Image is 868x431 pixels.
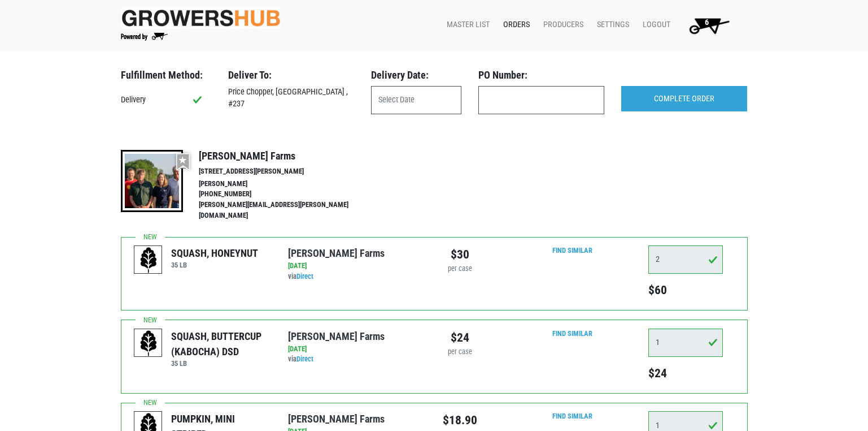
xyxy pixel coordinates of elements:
[552,246,592,255] a: Find Similar
[443,329,477,347] div: $24
[134,246,163,274] img: placeholder-variety-43d6402dacf2d531de610a020419775a.svg
[121,150,183,212] img: thumbnail-8a08f3346781c529aa742b86dead986c.jpg
[552,329,592,338] a: Find Similar
[171,261,258,269] h6: 35 LB
[371,69,461,81] h3: Delivery Date:
[171,245,258,261] div: SQUASH, HONEYNUT
[648,283,723,298] h5: $60
[296,272,313,281] a: Direct
[288,344,425,355] div: [DATE]
[121,69,211,81] h3: Fulfillment Method:
[199,179,373,189] li: [PERSON_NAME]
[648,245,723,274] input: Qty
[288,271,425,282] div: via
[648,366,723,381] h5: $24
[478,69,604,81] h3: PO Number:
[443,245,477,264] div: $30
[228,69,354,81] h3: Deliver To:
[288,247,385,259] a: [PERSON_NAME] Farms
[199,150,373,162] h4: [PERSON_NAME] Farms
[134,329,163,357] img: placeholder-variety-43d6402dacf2d531de610a020419775a.svg
[588,14,634,36] a: Settings
[171,359,271,368] h6: 35 LB
[288,354,425,365] div: via
[371,86,461,114] input: Select Date
[288,330,385,342] a: [PERSON_NAME] Farms
[705,18,709,27] span: 6
[494,14,534,36] a: Orders
[438,14,494,36] a: Master List
[552,412,592,420] a: Find Similar
[121,33,168,41] img: Powered by Big Wheelbarrow
[534,14,588,36] a: Producers
[171,329,271,359] div: SQUASH, BUTTERCUP (KABOCHA) DSD
[648,329,723,357] input: Qty
[288,413,385,425] a: [PERSON_NAME] Farms
[443,411,477,429] div: $18.90
[288,261,425,271] div: [DATE]
[443,347,477,357] div: per case
[220,86,363,110] div: Price Chopper, [GEOGRAPHIC_DATA] , #237
[621,86,747,112] input: COMPLETE ORDER
[199,200,373,221] li: [PERSON_NAME][EMAIL_ADDRESS][PERSON_NAME][DOMAIN_NAME]
[199,189,373,200] li: [PHONE_NUMBER]
[443,264,477,274] div: per case
[634,14,675,36] a: Logout
[296,355,313,363] a: Direct
[199,166,373,177] li: [STREET_ADDRESS][PERSON_NAME]
[121,7,281,28] img: original-fc7597fdc6adbb9d0e2ae620e786d1a2.jpg
[675,14,739,37] a: 6
[684,14,734,37] img: Cart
